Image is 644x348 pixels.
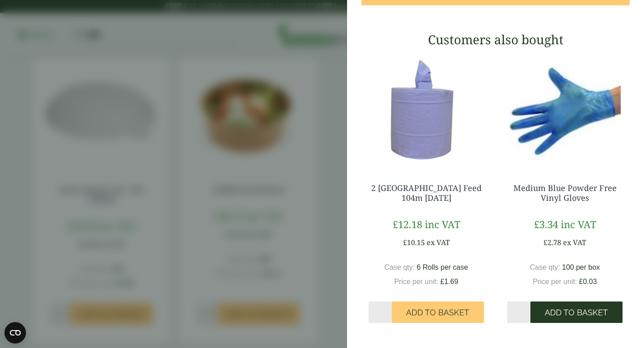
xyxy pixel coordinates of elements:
a: Medium Blue Powder Free Vinyl Gloves [513,182,617,203]
span: Add to Basket [406,308,469,318]
img: 4130015J-Blue-Vinyl-Powder-Free-Gloves-Medium [500,54,630,166]
span: Add to Basket [545,308,608,318]
span: £ [543,238,547,247]
span: Case qty: [385,263,415,271]
span: ex VAT [563,238,586,247]
img: 3630017-2-Ply-Blue-Centre-Feed-104m [361,54,491,166]
span: £ [403,238,407,247]
bdi: 1.69 [441,278,458,285]
button: Add to Basket [530,301,623,323]
span: ex VAT [427,238,450,247]
span: 100 per box [562,263,600,271]
bdi: 12.18 [393,217,422,231]
span: £ [534,217,539,231]
span: Price per unit: [394,278,438,285]
a: 2 [GEOGRAPHIC_DATA] Feed 104m [DATE] [371,182,482,203]
button: Add to Basket [392,301,484,323]
bdi: 0.03 [579,278,597,285]
span: inc VAT [561,217,596,231]
span: £ [579,278,583,285]
bdi: 2.78 [543,238,561,247]
button: Open CMP widget [4,322,26,344]
h3: Customers also bought [361,32,630,47]
bdi: 10.15 [403,238,425,247]
span: £ [393,217,398,231]
span: 6 Rolls per case [417,263,468,271]
span: Case qty: [530,263,560,271]
span: inc VAT [425,217,460,231]
span: Price per unit: [533,278,577,285]
span: £ [441,278,445,285]
bdi: 3.34 [534,217,558,231]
